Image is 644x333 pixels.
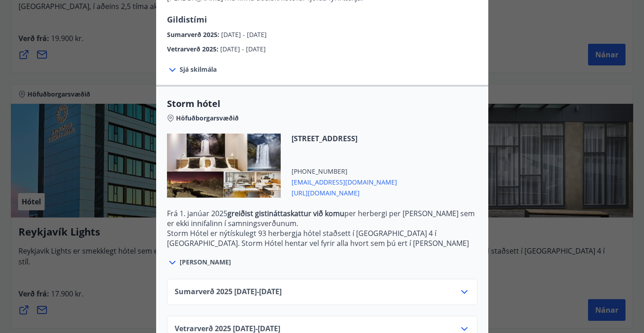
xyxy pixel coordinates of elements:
span: Storm hótel [167,97,477,110]
span: Gildistími [167,14,207,25]
span: Sjá skilmála [180,65,217,74]
span: Vetrarverð 2025 : [167,45,220,53]
span: Höfuðborgarsvæðið [176,114,239,123]
span: [PHONE_NUMBER] [292,167,397,176]
span: [DATE] - [DATE] [221,30,267,39]
span: Sumarverð 2025 : [167,30,221,39]
span: [URL][DOMAIN_NAME] [292,187,397,198]
span: [EMAIL_ADDRESS][DOMAIN_NAME] [292,176,397,187]
span: [STREET_ADDRESS] [292,134,397,143]
span: [DATE] - [DATE] [220,45,266,53]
